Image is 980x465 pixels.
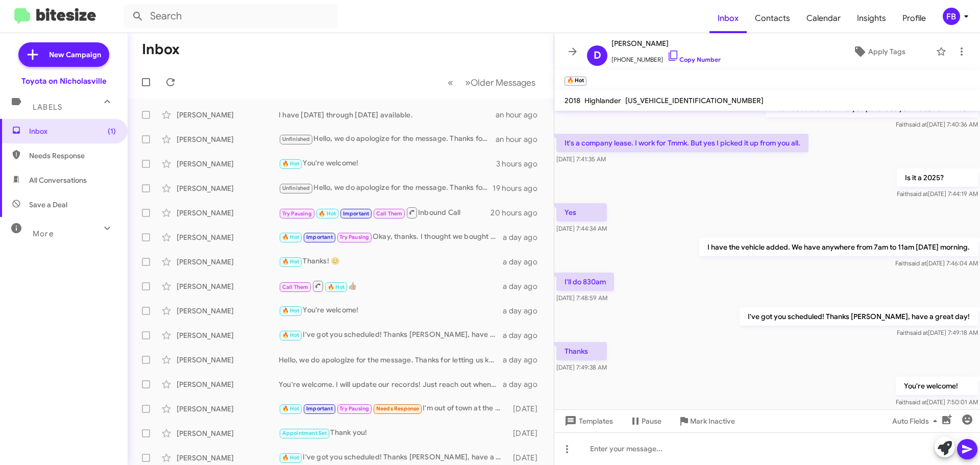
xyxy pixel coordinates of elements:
span: Faith [DATE] 7:46:04 AM [895,259,978,267]
span: said at [909,259,926,267]
div: [PERSON_NAME] [177,134,279,144]
div: a day ago [503,306,546,316]
span: Appointment Set [282,430,327,436]
div: a day ago [503,281,546,291]
a: Contacts [747,4,798,33]
nav: Page navigation example [442,72,542,93]
p: You're welcome! [896,377,978,395]
span: 🔥 Hot [328,284,345,290]
span: « [448,76,453,89]
div: [PERSON_NAME] [177,159,279,169]
span: [DATE] 7:48:59 AM [556,294,607,302]
span: All Conversations [29,175,87,185]
span: (1) [108,126,116,136]
div: I've got you scheduled! Thanks [PERSON_NAME], have a great day! [279,452,508,463]
div: FB [943,8,960,25]
button: Mark Inactive [670,412,743,430]
span: Needs Response [29,151,116,161]
span: Needs Response [376,405,420,412]
a: Calendar [798,4,849,33]
span: Inbox [709,4,747,33]
span: Important [306,234,333,240]
div: 20 hours ago [491,208,546,218]
span: D [594,47,601,64]
span: said at [909,120,927,128]
span: Templates [562,412,613,430]
div: a day ago [503,379,546,389]
span: said at [910,190,928,198]
div: [PERSON_NAME] [177,208,279,218]
div: Hello, we do apologize for the message. Thanks for letting us know, we will update our records! H... [279,133,496,145]
p: Yes [556,203,607,222]
div: Hello, we do apologize for the message. Thanks for letting us know, we will update our records! H... [279,355,503,365]
div: 19 hours ago [493,183,546,193]
span: [DATE] 7:49:38 AM [556,363,607,371]
div: [PERSON_NAME] [177,281,279,291]
div: I'm out of town at the moment so I'll have to find the best time once I'm back [279,403,508,414]
div: You're welcome. I will update our records! Just reach out when you are ready for another service ... [279,379,503,389]
div: [PERSON_NAME] [177,428,279,438]
a: Copy Number [667,56,721,63]
div: I've got you scheduled! Thanks [PERSON_NAME], have a great day! [279,329,503,341]
p: I have the vehicle added. We have anywhere from 7am to 11am [DATE] morning. [699,238,978,256]
button: Auto Fields [884,412,949,430]
div: You're welcome! [279,305,503,316]
p: Is it a 2025? [897,168,978,187]
div: [DATE] [508,428,546,438]
div: Thank you! [279,427,508,439]
span: [DATE] 7:41:35 AM [556,155,606,163]
span: Try Pausing [339,234,369,240]
span: Auto Fields [892,412,941,430]
span: Faith [DATE] 7:44:19 AM [897,190,978,198]
a: Profile [894,4,934,33]
p: I'll do 830am [556,273,614,291]
button: Next [459,72,542,93]
span: said at [909,398,927,406]
span: Unfinished [282,136,310,142]
div: [PERSON_NAME] [177,330,279,340]
div: [PERSON_NAME] [177,379,279,389]
div: an hour ago [496,134,546,144]
div: [PERSON_NAME] [177,306,279,316]
div: Toyota on Nicholasville [21,76,107,86]
div: Okay, thanks. I thought we bought on [DATE]. Not sure but will def get in maybe in Sept for servi... [279,231,503,243]
div: Inbound Call [279,206,491,219]
span: 🔥 Hot [282,454,300,461]
span: Save a Deal [29,200,67,210]
span: More [33,229,54,238]
span: Call Them [282,284,309,290]
span: 🔥 Hot [282,234,300,240]
input: Search [124,4,338,29]
div: 👍🏽 [279,280,503,292]
span: 🔥 Hot [318,210,336,217]
button: Previous [442,72,459,93]
button: FB [934,8,969,25]
div: [PERSON_NAME] [177,232,279,242]
span: Faith [DATE] 7:40:36 AM [896,120,978,128]
div: You're welcome! [279,158,496,169]
span: 2018 [565,96,580,105]
p: It's a company lease. I work for Tmmk. But yes I picked it up from you all. [556,134,808,152]
div: [PERSON_NAME] [177,355,279,365]
div: Thanks! 😊 [279,256,503,267]
h1: Inbox [142,41,180,58]
div: [PERSON_NAME] [177,183,279,193]
span: [PHONE_NUMBER] [611,50,721,65]
span: Important [343,210,370,217]
span: 🔥 Hot [282,160,300,167]
span: 🔥 Hot [282,258,300,265]
span: Call Them [376,210,403,217]
p: I've got you scheduled! Thanks [PERSON_NAME], have a great day! [740,307,978,326]
span: Insights [849,4,894,33]
small: 🔥 Hot [565,77,586,86]
span: » [465,76,471,89]
span: [DATE] 7:44:34 AM [556,225,607,232]
button: Templates [554,412,621,430]
span: said at [910,329,928,336]
div: a day ago [503,355,546,365]
span: Labels [33,103,62,112]
span: Try Pausing [339,405,369,412]
a: New Campaign [18,42,109,67]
